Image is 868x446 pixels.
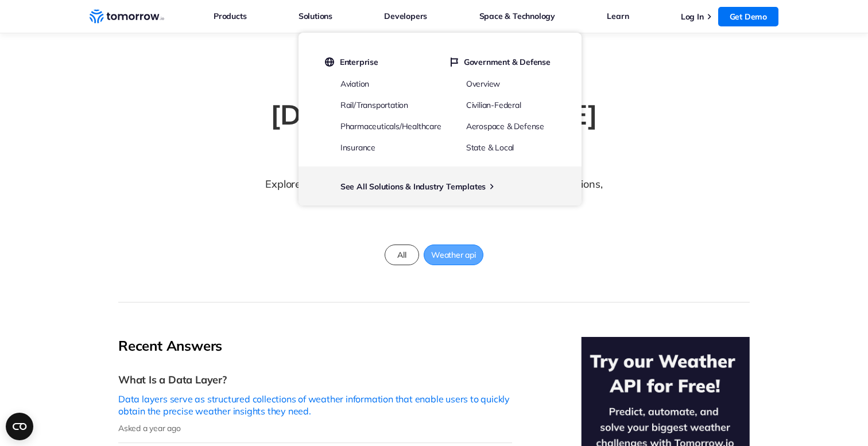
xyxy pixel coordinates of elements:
a: Get Demo [718,7,778,26]
a: Learn [607,9,629,24]
h3: What Is a Data Layer? [118,373,512,386]
a: Overview [466,79,500,89]
a: Civilian-Federal [466,100,521,110]
span: Enterprise [340,57,378,67]
a: Insurance [340,142,375,153]
a: What Is a Data Layer?Data layers serve as structured collections of weather information that enab... [118,364,512,443]
a: Home link [90,8,164,25]
span: All [390,247,413,262]
a: Solutions [299,9,332,24]
a: Log In [681,11,704,22]
p: Asked a year ago [118,423,512,433]
img: flag.svg [451,57,458,67]
a: Developers [384,9,427,24]
a: Aviation [340,79,369,89]
p: Explore expert answers to your weather and climate security questions, from forecasting to weathe... [261,176,608,225]
span: Weather api [424,247,483,262]
a: State & Local [466,142,514,153]
h1: [DATE][DOMAIN_NAME] FAQ [239,96,629,168]
a: Rail/Transportation [340,100,408,110]
p: Data layers serve as structured collections of weather information that enable users to quickly o... [118,393,512,417]
span: Government & Defense [464,57,551,67]
a: Pharmaceuticals/Healthcare [340,121,441,131]
a: Aerospace & Defense [466,121,544,131]
a: Space & Technology [479,9,555,24]
h2: Recent Answers [118,337,512,355]
a: Weather api [424,245,483,265]
a: All [385,245,419,265]
a: See All Solutions & Industry Templates [340,181,486,192]
button: Open CMP widget [6,413,33,440]
img: globe.svg [325,57,334,67]
a: Products [214,9,246,24]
